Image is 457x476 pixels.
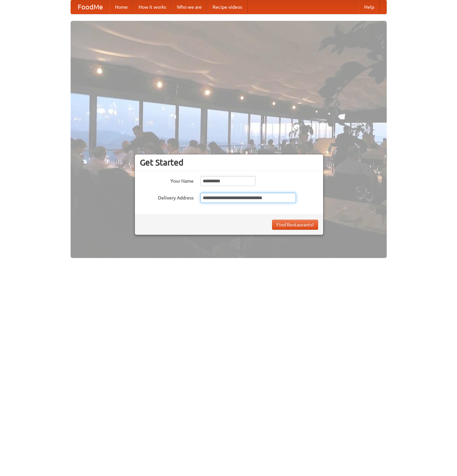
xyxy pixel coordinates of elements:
a: Home [110,0,133,14]
label: Your Name [140,176,194,184]
a: FoodMe [71,0,110,14]
a: Who we are [172,0,207,14]
a: Recipe videos [207,0,247,14]
a: Help [359,0,380,14]
a: How it works [133,0,172,14]
label: Delivery Address [140,193,194,201]
h3: Get Started [140,157,318,168]
button: Find Restaurants! [272,220,318,230]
